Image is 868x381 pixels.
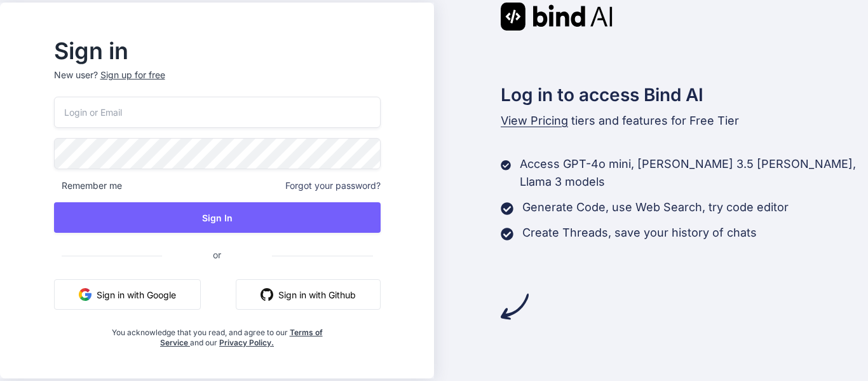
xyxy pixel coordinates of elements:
button: Sign in with Google [54,279,201,310]
a: Privacy Policy. [219,338,274,347]
img: google [79,288,92,301]
p: Access GPT-4o mini, [PERSON_NAME] 3.5 [PERSON_NAME], Llama 3 models [520,155,868,191]
a: Terms of Service [160,328,323,347]
img: Bind AI logo [501,3,613,31]
img: github [261,288,273,301]
h2: Sign in [54,41,381,61]
p: Generate Code, use Web Search, try code editor [522,198,789,216]
span: View Pricing [501,114,568,127]
span: or [162,239,272,270]
h2: Log in to access Bind AI [501,81,868,108]
p: tiers and features for Free Tier [501,112,868,130]
p: Create Threads, save your history of chats [522,224,757,242]
div: Sign up for free [100,69,165,81]
div: You acknowledge that you read, and agree to our and our [108,320,326,348]
span: Remember me [54,179,122,192]
p: New user? [54,69,381,97]
button: Sign in with Github [236,279,381,310]
img: arrow [501,293,529,321]
input: Login or Email [54,97,381,128]
button: Sign In [54,202,381,233]
span: Forgot your password? [285,179,381,192]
